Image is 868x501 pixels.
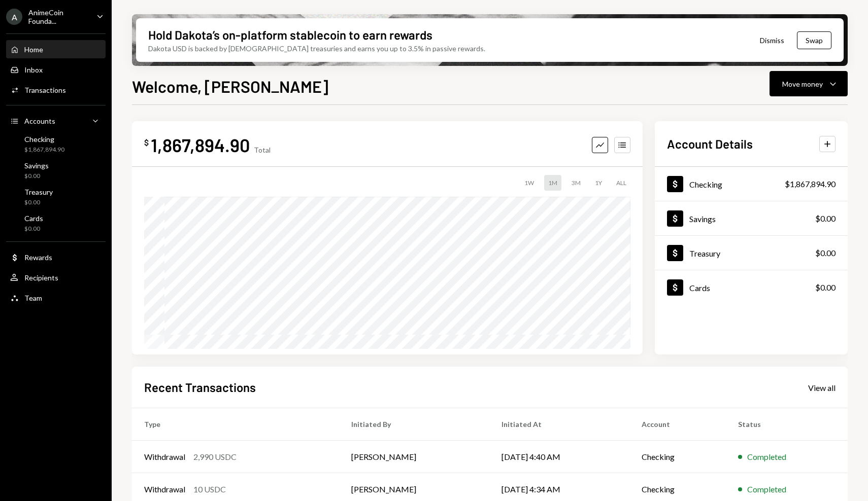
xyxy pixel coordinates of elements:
[6,248,106,266] a: Rewards
[151,133,250,156] div: 1,867,894.90
[132,76,328,96] h1: Welcome, [PERSON_NAME]
[567,175,585,191] div: 3M
[28,8,88,25] div: AnimeCoin Founda...
[747,451,786,463] div: Completed
[591,175,606,191] div: 1Y
[254,146,271,154] div: Total
[797,31,831,49] button: Swap
[193,483,226,495] div: 10 USDC
[24,161,49,170] div: Savings
[808,383,836,393] div: View all
[148,26,432,43] div: Hold Dakota’s on-platform stablecoin to earn rewards
[144,379,256,396] h2: Recent Transactions
[689,283,710,293] div: Cards
[24,188,53,196] div: Treasury
[6,185,106,209] a: Treasury$0.00
[747,28,797,52] button: Dismiss
[144,137,149,148] div: $
[6,40,106,58] a: Home
[132,408,339,441] th: Type
[6,9,22,25] div: A
[6,81,106,99] a: Transactions
[689,214,716,224] div: Savings
[24,198,53,207] div: $0.00
[782,79,823,89] div: Move money
[770,71,848,96] button: Move money
[520,175,538,191] div: 1W
[655,270,848,304] a: Cards$0.00
[24,146,64,154] div: $1,867,894.90
[339,408,489,441] th: Initiated By
[808,382,836,393] a: View all
[24,214,43,223] div: Cards
[24,117,55,125] div: Accounts
[655,167,848,201] a: Checking$1,867,894.90
[489,441,629,473] td: [DATE] 4:40 AM
[629,441,726,473] td: Checking
[689,180,722,189] div: Checking
[24,86,66,94] div: Transactions
[24,294,42,302] div: Team
[726,408,848,441] th: Status
[24,45,43,54] div: Home
[6,158,106,183] a: Savings$0.00
[144,451,185,463] div: Withdrawal
[612,175,630,191] div: ALL
[815,212,836,225] div: $0.00
[6,211,106,235] a: Cards$0.00
[144,483,185,495] div: Withdrawal
[24,172,49,181] div: $0.00
[629,408,726,441] th: Account
[6,112,106,130] a: Accounts
[815,281,836,294] div: $0.00
[24,225,43,233] div: $0.00
[148,43,485,54] div: Dakota USD is backed by [DEMOGRAPHIC_DATA] treasuries and earns you up to 3.5% in passive rewards.
[6,268,106,287] a: Recipients
[689,248,720,258] div: Treasury
[655,236,848,270] a: Treasury$0.00
[24,273,58,282] div: Recipients
[544,175,561,191] div: 1M
[24,135,64,144] div: Checking
[6,132,106,156] a: Checking$1,867,894.90
[6,60,106,79] a: Inbox
[24,65,43,74] div: Inbox
[655,201,848,235] a: Savings$0.00
[815,247,836,259] div: $0.00
[339,441,489,473] td: [PERSON_NAME]
[24,253,52,262] div: Rewards
[489,408,629,441] th: Initiated At
[6,289,106,307] a: Team
[193,451,237,463] div: 2,990 USDC
[667,135,753,152] h2: Account Details
[747,483,786,495] div: Completed
[785,178,836,190] div: $1,867,894.90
